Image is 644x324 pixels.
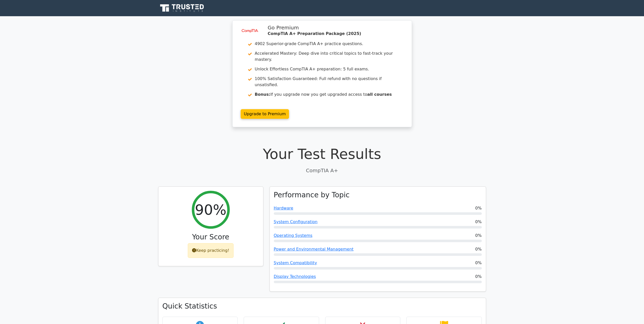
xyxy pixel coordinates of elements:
[274,191,350,199] h3: Performance by Topic
[274,274,316,279] a: Display Technologies
[274,233,313,238] a: Operating Systems
[195,201,226,218] h2: 90%
[475,274,482,280] span: 0%
[475,246,482,252] span: 0%
[162,233,259,241] h3: Your Score
[158,145,486,162] h1: Your Test Results
[241,109,289,119] a: Upgrade to Premium
[158,167,486,174] p: CompTIA A+
[274,219,318,224] a: System Configuration
[188,243,234,258] div: Keep practicing!
[274,260,317,265] a: System Compatibility
[475,219,482,225] span: 0%
[274,206,293,211] a: Hardware
[274,247,354,252] a: Power and Environmental Management
[162,302,482,311] h3: Quick Statistics
[475,260,482,266] span: 0%
[475,205,482,211] span: 0%
[475,233,482,239] span: 0%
